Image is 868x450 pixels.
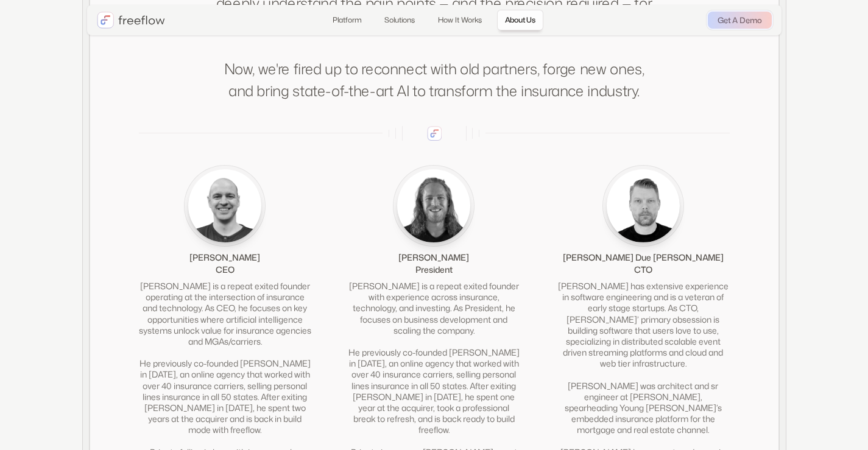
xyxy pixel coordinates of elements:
div: [PERSON_NAME] Due [PERSON_NAME] [563,251,724,264]
a: home [97,12,165,29]
a: Get A Demo [708,12,772,29]
a: Platform [325,10,369,30]
div: [PERSON_NAME] [189,251,260,264]
a: Solutions [376,10,423,30]
a: About Us [497,10,543,30]
div: CTO [634,264,652,276]
div: CEO [216,264,235,276]
div: [PERSON_NAME] [398,251,469,264]
div: President [415,264,453,276]
a: How It Works [430,10,490,30]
